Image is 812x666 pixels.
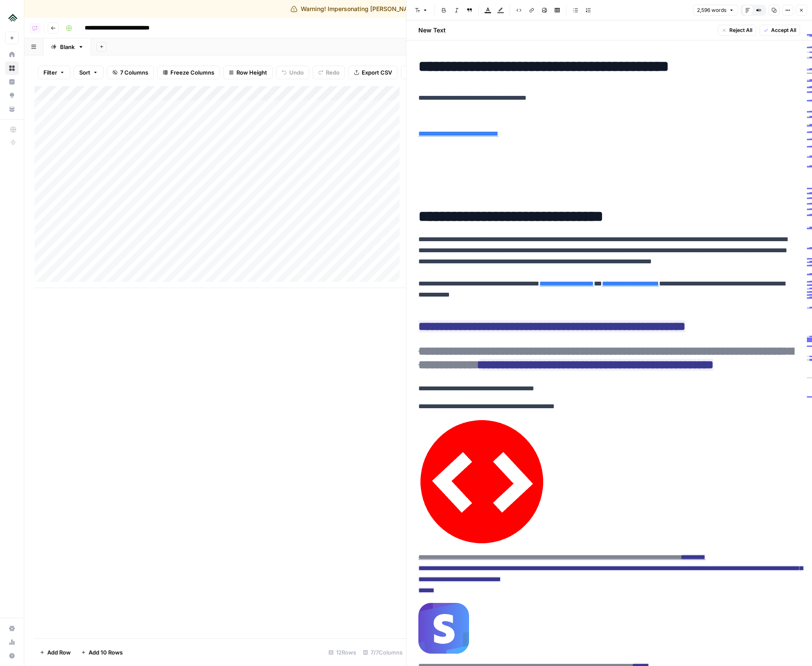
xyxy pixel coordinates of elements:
button: 7 Columns [107,66,154,79]
span: Undo [289,68,304,77]
button: Export CSV [348,66,397,79]
img: Uplisting Logo [5,10,20,25]
button: Freeze Columns [157,66,220,79]
span: Add Row [47,648,71,657]
div: Warning! Impersonating [PERSON_NAME][EMAIL_ADDRESS][DOMAIN_NAME] [291,5,522,13]
button: Sort [74,66,104,79]
button: Reject All [718,25,756,36]
button: Add Row [35,646,76,659]
a: Blank [43,38,91,55]
button: Help + Support [5,649,19,663]
span: Freeze Columns [170,68,214,77]
a: Usage [5,635,19,649]
button: Filter [38,66,70,79]
a: Your Data [5,102,19,116]
div: Blank [60,43,75,51]
span: Add 10 Rows [89,648,123,657]
a: Browse [5,61,19,75]
div: 7/7 Columns [360,646,406,659]
button: Redo [313,66,345,79]
a: Opportunities [5,89,19,102]
span: 2,596 words [697,6,726,14]
span: Row Height [236,68,267,77]
button: 2,596 words [693,5,738,16]
h2: New Text [418,26,446,35]
button: Undo [276,66,309,79]
a: Insights [5,75,19,89]
a: Settings [5,622,19,635]
button: Workspace: Uplisting [5,7,19,28]
button: Add 10 Rows [76,646,128,659]
span: Redo [326,68,340,77]
a: Home [5,48,19,61]
span: Sort [79,68,90,77]
button: Accept All [760,25,800,36]
div: 12 Rows [325,646,360,659]
span: Filter [43,68,57,77]
span: Reject All [729,26,752,34]
span: Export CSV [362,68,392,77]
span: 7 Columns [120,68,148,77]
button: Row Height [223,66,273,79]
span: Accept All [771,26,796,34]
